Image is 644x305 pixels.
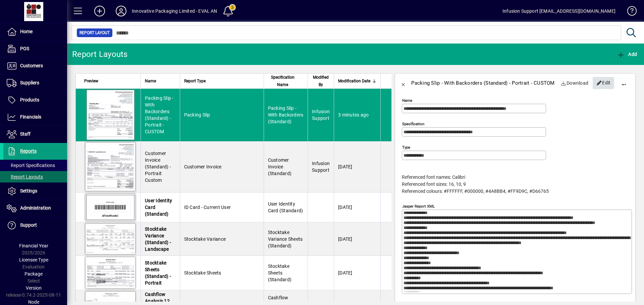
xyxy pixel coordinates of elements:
[402,174,465,180] span: Referenced font names: Calibri
[184,205,231,210] span: ID Card - Current User
[3,217,67,234] a: Support
[615,48,639,60] button: Add
[268,263,292,282] span: Stocktake Sheets (Standard)
[617,52,637,57] span: Add
[268,230,303,248] span: Stocktake Variance Sheets (Standard)
[145,151,171,183] span: Customer Invoice (Standard) - Portrait Custom
[79,29,110,36] span: Report Layout
[19,243,48,248] span: Financial Year
[402,204,435,209] mat-label: Jasper Report XML
[20,80,39,85] span: Suppliers
[19,257,48,262] span: Licensee Type
[20,46,29,51] span: POS
[184,77,260,85] div: Report Type
[20,148,37,154] span: Reports
[145,198,172,217] span: User Identity Card (Standard)
[3,58,67,74] a: Customers
[334,193,380,222] td: [DATE]
[3,75,67,91] a: Suppliers
[402,122,424,126] mat-label: Specification
[558,77,591,89] a: Download
[145,77,156,85] span: Name
[3,92,67,108] a: Products
[28,299,39,305] span: Node
[132,6,217,16] div: Innovative Packaging Limited - EVAL AN
[312,161,330,173] span: Infusion Support
[402,188,549,194] span: Referenced colours: #FFFFFF, #000000, #4A8BB4, #FF9D9C, #D66765
[110,5,132,17] button: Profile
[622,1,636,23] a: Knowledge Base
[3,23,67,40] a: Home
[72,49,128,60] div: Report Layouts
[268,74,298,88] span: Specification Name
[145,95,174,134] span: Packing Slip - With Backorders (Standard) - Portrait - CUSTOM
[3,171,67,182] a: Report Layouts
[334,141,380,193] td: [DATE]
[411,78,554,88] div: Packing Slip - With Backorders (Standard) - Portrait - CUSTOM
[268,74,304,88] div: Specification Name
[7,163,55,168] span: Report Specifications
[3,109,67,126] a: Financials
[502,6,615,16] div: Infusion Support [EMAIL_ADDRESS][DOMAIN_NAME]
[184,112,210,118] span: Packing Slip
[184,270,221,276] span: Stocktake Sheets
[334,256,380,290] td: [DATE]
[616,75,632,91] button: More options
[596,77,611,88] span: Edit
[3,200,67,217] a: Administration
[20,63,43,68] span: Customers
[312,109,330,121] span: Infusion Support
[20,188,37,194] span: Settings
[334,222,380,256] td: [DATE]
[3,41,67,57] a: POS
[89,5,110,17] button: Add
[84,77,98,85] span: Preview
[184,77,206,85] span: Report Type
[395,75,411,91] button: Back
[402,98,412,103] mat-label: Name
[402,145,410,150] mat-label: Type
[3,126,67,143] a: Staff
[184,164,222,169] span: Customer Invoice
[20,131,31,137] span: Staff
[334,89,380,141] td: 3 minutes ago
[3,160,67,171] a: Report Specifications
[268,105,304,124] span: Packing Slip - With Backorders (Standard)
[561,78,589,88] span: Download
[20,205,51,211] span: Administration
[268,201,303,213] span: User Identity Card (Standard)
[20,29,33,34] span: Home
[338,77,376,85] div: Modification Date
[184,236,226,242] span: Stocktake Variance
[312,74,330,88] span: Modified By
[20,222,37,228] span: Support
[593,77,614,89] button: Edit
[268,157,292,176] span: Customer Invoice (Standard)
[145,77,176,85] div: Name
[20,97,39,102] span: Products
[20,114,41,120] span: Financials
[145,260,171,286] span: Stocktake Sheets (Standard) - Portrait
[338,77,370,85] span: Modification Date
[24,271,43,277] span: Package
[26,285,42,291] span: Version
[3,183,67,200] a: Settings
[7,174,43,179] span: Report Layouts
[145,226,171,252] span: Stocktake Variance (Standard) - Landscape
[402,181,466,187] span: Referenced font sizes: 16, 10, 9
